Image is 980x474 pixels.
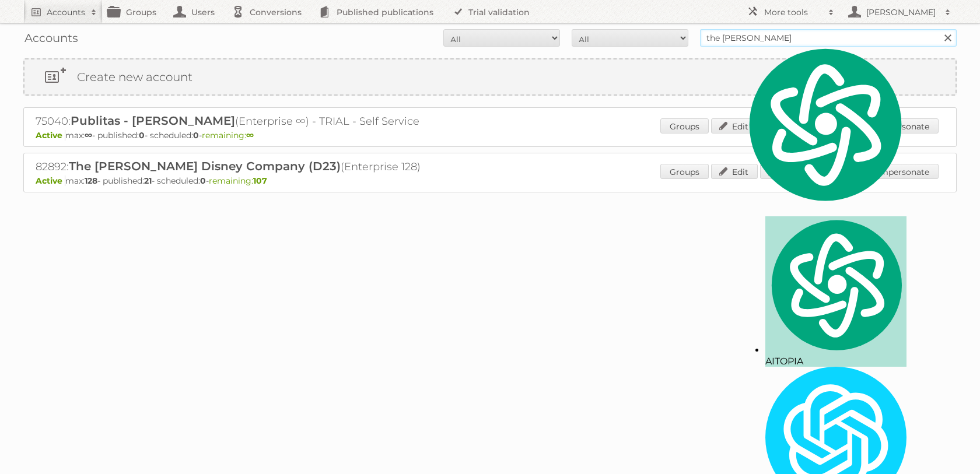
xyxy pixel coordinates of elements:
[660,118,709,134] a: Groups
[36,159,444,174] h2: 82892: (Enterprise 128)
[253,175,267,186] strong: 107
[711,118,758,134] a: Edit
[765,216,907,367] div: AITOPIA
[36,130,944,141] p: max: - published: - scheduled: -
[24,59,956,94] a: Create new account
[764,6,822,18] h2: More tools
[36,130,65,141] span: Active
[36,114,444,129] h2: 75040: (Enterprise ∞) - TRIAL - Self Service
[660,164,709,179] a: Groups
[863,6,939,18] h2: [PERSON_NAME]
[69,159,341,173] span: The [PERSON_NAME] Disney Company (D23)
[36,175,944,186] p: max: - published: - scheduled: -
[209,175,267,186] span: remaining:
[47,6,85,18] h2: Accounts
[711,164,758,179] a: Edit
[193,130,199,141] strong: 0
[200,175,206,186] strong: 0
[202,130,254,141] span: remaining:
[36,175,65,186] span: Active
[85,175,97,186] strong: 128
[85,130,92,141] strong: ∞
[71,114,235,128] span: Publitas - [PERSON_NAME]
[144,175,152,186] strong: 21
[139,130,145,141] strong: 0
[246,130,254,141] strong: ∞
